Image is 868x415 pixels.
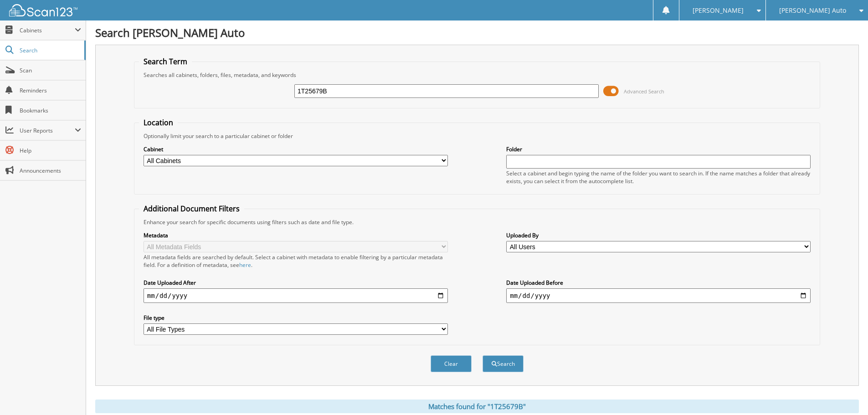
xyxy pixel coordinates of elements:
[139,204,244,214] legend: Additional Document Filters
[144,145,448,153] label: Cabinet
[431,355,472,372] button: Clear
[95,400,859,413] div: Matches found for "1T25679B"
[506,169,811,185] div: Select a cabinet and begin typing the name of the folder you want to search in. If the name match...
[20,167,81,174] span: Announcements
[20,87,81,94] span: Reminders
[20,147,81,154] span: Help
[483,355,524,372] button: Search
[506,279,811,287] label: Date Uploaded Before
[139,71,815,79] div: Searches all cabinets, folders, files, metadata, and keywords
[506,231,811,239] label: Uploaded By
[144,314,448,322] label: File type
[139,132,815,140] div: Optionally limit your search to a particular cabinet or folder
[144,279,448,287] label: Date Uploaded After
[20,67,81,74] span: Scan
[144,288,448,303] input: start
[139,218,815,226] div: Enhance your search for specific documents using filters such as date and file type.
[239,261,251,269] a: here
[144,253,448,269] div: All metadata fields are searched by default. Select a cabinet with metadata to enable filtering b...
[20,107,81,114] span: Bookmarks
[693,8,744,13] span: [PERSON_NAME]
[95,25,859,40] h1: Search [PERSON_NAME] Auto
[144,231,448,239] label: Metadata
[506,145,811,153] label: Folder
[20,46,80,54] span: Search
[9,4,77,16] img: scan123-logo-white.svg
[624,88,664,95] span: Advanced Search
[139,118,178,128] legend: Location
[779,8,846,13] span: [PERSON_NAME] Auto
[139,56,192,67] legend: Search Term
[506,288,811,303] input: end
[20,127,75,134] span: User Reports
[20,26,75,34] span: Cabinets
